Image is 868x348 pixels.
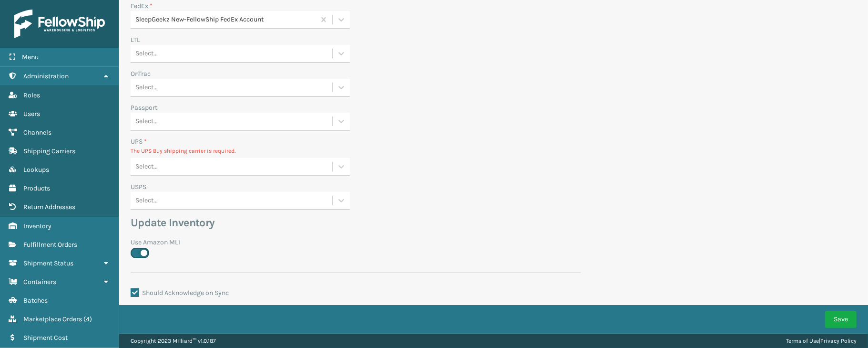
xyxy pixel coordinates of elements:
[23,72,69,80] span: Administration
[23,222,51,230] span: Inventory
[786,337,819,344] a: Terms of Use
[23,128,51,137] span: Channels
[131,289,229,297] label: Should Acknowledge on Sync
[83,315,92,323] span: ( 4 )
[23,334,68,342] span: Shipment Cost
[135,116,158,127] div: Select...
[23,315,82,323] span: Marketplace Orders
[131,182,146,192] label: USPS
[825,311,857,328] button: Save
[131,237,581,247] label: Use Amazon MLI
[23,110,40,118] span: Users
[131,334,216,348] p: Copyright 2023 Milliard™ v 1.0.187
[23,147,75,155] span: Shipping Carriers
[820,337,857,344] a: Privacy Policy
[23,241,77,249] span: Fulfillment Orders
[135,49,158,59] div: Select...
[23,91,40,99] span: Roles
[131,216,581,230] h3: Update Inventory
[23,259,73,267] span: Shipment Status
[135,15,316,25] div: SleepGeekz New-FellowShip FedEx Account
[23,296,48,305] span: Batches
[22,53,39,61] span: Menu
[131,1,153,11] label: FedEx
[14,10,105,38] img: logo
[131,103,157,113] label: Passport
[23,166,49,174] span: Lookups
[131,35,140,45] label: LTL
[135,196,158,206] div: Select...
[23,278,56,286] span: Containers
[131,137,147,147] label: UPS
[131,69,151,79] label: OnTrac
[23,203,75,211] span: Return Addresses
[135,162,158,172] div: Select...
[135,83,158,93] div: Select...
[786,334,857,348] div: |
[23,184,50,192] span: Products
[131,147,350,155] p: The UPS Buy shipping carrier is required.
